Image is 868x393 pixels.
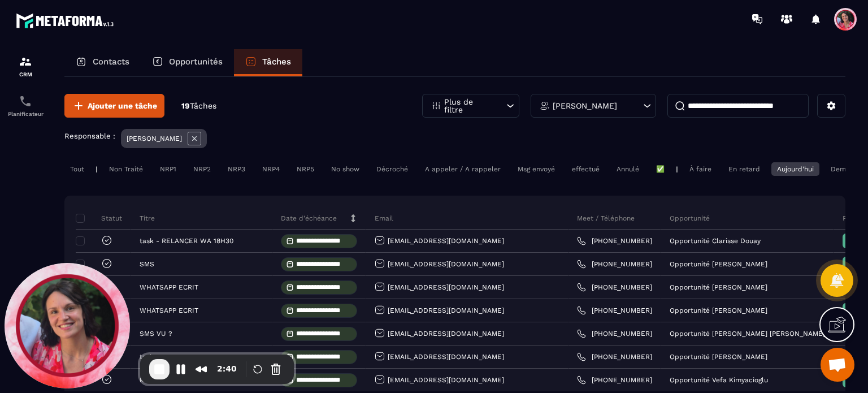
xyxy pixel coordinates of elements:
span: Ajouter une tâche [88,100,157,111]
div: ✅ [650,162,670,176]
p: Titre [140,214,155,223]
a: Contacts [64,49,141,76]
p: Tâches [262,57,291,67]
p: Opportunités [169,57,223,67]
div: Tout [64,162,90,176]
div: NRP5 [291,162,320,176]
a: formationformationCRM [3,46,48,86]
a: [PHONE_NUMBER] [577,283,652,292]
a: [PHONE_NUMBER] [577,306,652,315]
div: A appeler / A rappeler [419,162,506,176]
p: Opportunité Clarisse Douay [670,237,761,245]
div: Ouvrir le chat [821,348,854,382]
p: [PERSON_NAME] [127,135,182,142]
div: Non Traité [103,162,149,176]
img: formation [19,55,32,68]
p: Planificateur [3,111,48,117]
p: | [676,165,678,173]
p: SMS [140,260,154,268]
div: Décroché [371,162,414,176]
p: task - WHATSAPP ECRIT [140,353,220,361]
p: Meet / Téléphone [577,214,635,223]
a: [PHONE_NUMBER] [577,375,652,385]
a: schedulerschedulerPlanificateur [3,86,48,126]
p: RDV CLOSING ++ NUMERO NON ATTRIBUE [140,376,261,384]
p: Opportunité [PERSON_NAME] [PERSON_NAME] [670,330,825,338]
p: Opportunité [PERSON_NAME] [670,260,767,268]
p: WHATSAPP ECRIT [140,283,198,291]
a: Opportunités [141,49,234,76]
p: Date d’échéance [281,214,337,223]
p: Opportunité Vefa Kimyacioglu [670,376,768,384]
a: [PHONE_NUMBER] [577,352,652,361]
p: WHATSAPP ECRIT [140,306,198,314]
p: Email [375,214,393,223]
div: En retard [723,162,766,176]
div: À faire [684,162,717,176]
p: Plus de filtre [444,98,494,114]
div: Aujourd'hui [771,162,819,176]
img: logo [16,10,118,31]
p: Statut [79,214,122,223]
a: [PHONE_NUMBER] [577,236,652,245]
p: task - RELANCER WA 18H30 [140,237,233,245]
div: Annulé [611,162,645,176]
div: NRP3 [222,162,251,176]
p: Phase [843,214,862,223]
p: | [96,165,98,173]
a: Tâches [234,49,302,76]
div: Demain [825,162,861,176]
p: Contacts [93,57,129,67]
p: SMS VU ? [140,330,172,338]
img: scheduler [19,94,32,108]
a: [PHONE_NUMBER] [577,329,652,338]
p: Opportunité [670,214,710,223]
div: NRP1 [154,162,182,176]
div: effectué [566,162,605,176]
p: 19 [181,101,216,111]
p: CRM [3,71,48,77]
div: NRP2 [188,162,216,176]
p: Opportunité [PERSON_NAME] [670,306,767,314]
p: Responsable : [64,132,115,140]
div: No show [325,162,365,176]
p: Opportunité [PERSON_NAME] [670,353,767,361]
span: Tâches [190,101,216,110]
p: [PERSON_NAME] [553,102,617,110]
p: Opportunité [PERSON_NAME] [670,283,767,291]
button: Ajouter une tâche [64,94,164,118]
div: NRP4 [257,162,285,176]
a: [PHONE_NUMBER] [577,260,652,269]
div: Msg envoyé [512,162,561,176]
